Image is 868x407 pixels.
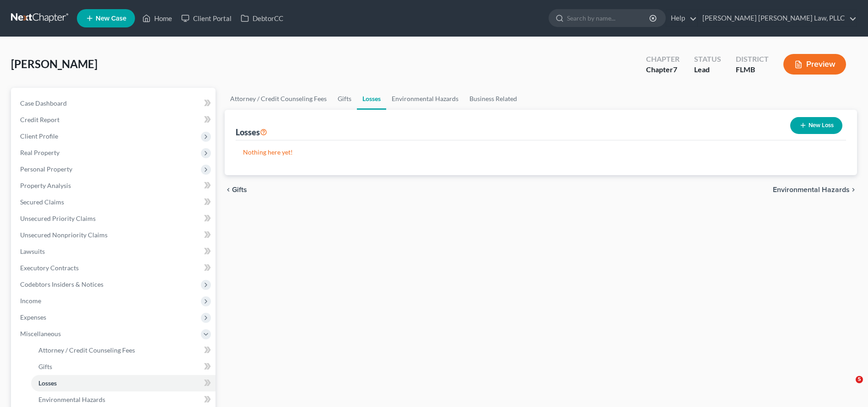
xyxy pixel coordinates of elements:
a: Losses [31,375,216,391]
span: 5 [856,376,863,383]
a: Environmental Hazards [386,88,464,110]
a: Executory Contracts [13,260,216,276]
span: Property Analysis [20,182,71,189]
div: FLMB [736,64,769,75]
span: Attorney / Credit Counseling Fees [38,346,135,354]
div: District [736,54,769,64]
span: Personal Property [20,165,72,173]
a: Home [138,10,177,27]
span: Unsecured Nonpriority Claims [20,231,108,239]
span: Lawsuits [20,247,45,255]
button: Environmental Hazards chevron_right [773,186,857,193]
a: Credit Report [13,112,216,128]
div: Losses [236,127,267,138]
input: Search by name... [567,10,651,27]
span: Income [20,297,41,305]
span: Secured Claims [20,198,64,206]
span: Client Profile [20,132,58,140]
p: Nothing here yet! [243,148,839,157]
span: Credit Report [20,116,59,123]
button: Preview [783,54,846,75]
div: Status [694,54,721,64]
span: Case Dashboard [20,99,67,107]
a: Attorney / Credit Counseling Fees [225,88,332,110]
span: Gifts [38,363,52,370]
a: Unsecured Priority Claims [13,210,216,227]
a: Gifts [31,359,216,375]
a: Property Analysis [13,177,216,194]
span: Miscellaneous [20,330,61,337]
a: Case Dashboard [13,95,216,112]
i: chevron_right [850,186,857,193]
span: Losses [38,379,57,387]
span: Environmental Hazards [38,396,105,403]
span: Unsecured Priority Claims [20,214,96,222]
span: Environmental Hazards [773,186,850,193]
span: Gifts [232,186,247,193]
span: Executory Contracts [20,264,79,272]
a: Lawsuits [13,243,216,260]
div: Lead [694,64,721,75]
div: Chapter [646,64,679,75]
a: Gifts [332,88,357,110]
a: Help [666,10,697,27]
a: Client Portal [177,10,236,27]
span: 7 [673,65,677,74]
button: chevron_left Gifts [225,186,247,193]
a: [PERSON_NAME] [PERSON_NAME] Law, PLLC [698,10,857,27]
a: Business Related [464,88,523,110]
i: chevron_left [225,186,232,193]
span: Expenses [20,313,46,321]
a: Attorney / Credit Counseling Fees [31,342,216,359]
button: New Loss [790,117,842,134]
span: New Case [96,15,126,22]
span: Real Property [20,149,59,156]
a: DebtorCC [236,10,288,27]
span: Codebtors Insiders & Notices [20,280,103,288]
a: Losses [357,88,386,110]
iframe: Intercom live chat [837,376,859,398]
a: Secured Claims [13,194,216,210]
a: Unsecured Nonpriority Claims [13,227,216,243]
div: Chapter [646,54,679,64]
span: [PERSON_NAME] [11,57,97,70]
